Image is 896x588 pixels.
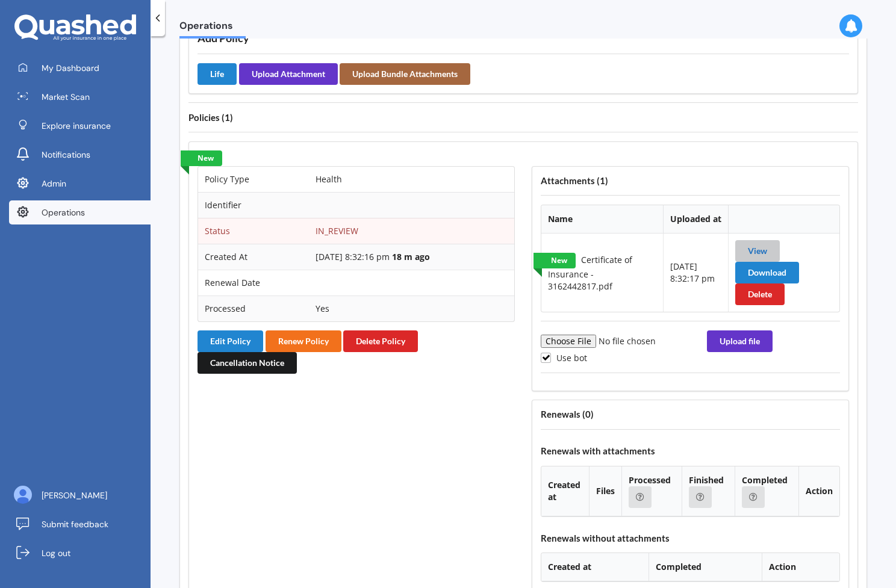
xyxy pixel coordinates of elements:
a: Submit feedback [9,512,151,536]
span: Admin [42,178,66,190]
img: ALV-UjU6YHOUIM1AGx_4vxbOkaOq-1eqc8a3URkVIJkc_iWYmQ98kTe7fc9QMVOBV43MoXmOPfWPN7JjnmUwLuIGKVePaQgPQ... [14,486,32,504]
button: Life [198,63,237,85]
td: Health [309,167,514,192]
a: New [534,253,576,268]
label: Use bot [541,353,587,363]
th: Action [762,553,839,581]
a: View [748,246,767,256]
span: Submit feedback [42,518,108,530]
th: Completed [735,466,798,516]
th: Files [589,466,621,516]
button: Edit Policy [198,330,263,352]
span: Log out [42,547,70,559]
span: Notifications [42,149,90,161]
th: Action [798,466,839,516]
td: [DATE] 8:32:17 pm [663,234,728,312]
h4: Policies ( 1 ) [188,112,858,123]
b: 18 m ago [392,251,430,262]
td: IN_REVIEW [309,218,514,244]
a: Operations [9,200,151,224]
td: Status [198,218,309,244]
span: Operations [42,206,85,218]
h4: Renewals with attachments [541,445,840,457]
button: Download [735,262,799,283]
h4: Renewals ( 0 ) [541,409,840,420]
h4: Attachments ( 1 ) [541,175,840,187]
td: Certificate of Insurance - 3162442817.pdf [541,234,663,312]
a: [PERSON_NAME] [9,483,151,507]
button: Cancellation Notice [198,352,297,374]
button: Upload Bundle Attachments [340,63,470,85]
a: My Dashboard [9,56,151,80]
td: [DATE] 8:32:16 pm [309,244,514,270]
th: Processed [621,466,682,516]
span: [PERSON_NAME] [42,489,107,501]
span: Operations [179,20,246,36]
a: Explore insurance [9,114,151,138]
th: Created at [541,466,589,516]
a: Log out [9,541,151,565]
button: View [735,240,780,262]
td: Renewal Date [198,270,309,296]
button: Upload file [707,330,773,352]
th: Name [541,205,663,234]
th: Uploaded at [663,205,728,234]
th: Completed [649,553,762,581]
th: Created at [541,553,649,581]
button: Delete Policy [343,330,418,352]
span: My Dashboard [42,62,99,74]
button: Upload Attachment [239,63,338,85]
a: Market Scan [9,85,151,109]
h4: Renewals without attachments [541,533,840,544]
td: Processed [198,296,309,321]
span: Explore insurance [42,120,111,132]
td: Identifier [198,192,309,218]
span: Market Scan [42,91,90,103]
button: Renew Policy [266,330,341,352]
button: Delete [735,283,785,305]
a: New [181,150,223,166]
a: Notifications [9,143,151,167]
td: Policy Type [198,167,309,192]
td: Created At [198,244,309,270]
th: Finished [682,466,735,516]
a: Admin [9,172,151,196]
td: Yes [309,296,514,321]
